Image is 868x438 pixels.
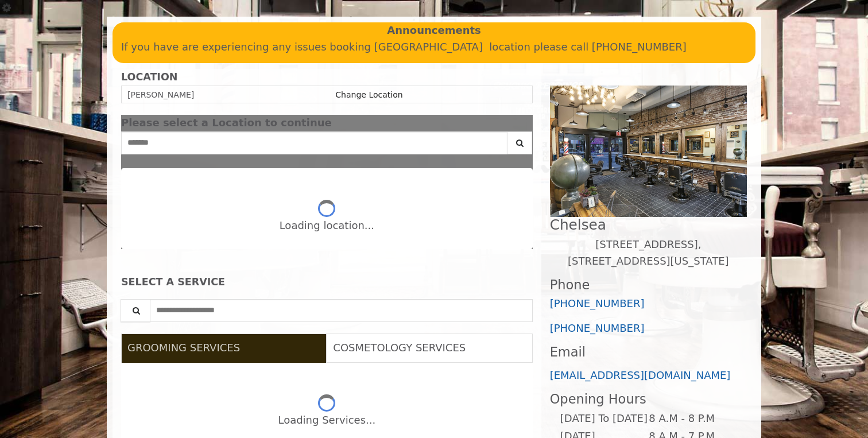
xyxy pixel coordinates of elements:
[550,345,747,359] h3: Email
[121,299,150,322] button: Service Search
[516,119,533,127] button: close dialog
[121,131,507,154] input: Search Center
[550,322,645,334] a: [PHONE_NUMBER]
[121,277,533,288] div: SELECT A SERVICE
[550,297,645,309] a: [PHONE_NUMBER]
[550,237,747,270] p: [STREET_ADDRESS],[STREET_ADDRESS][US_STATE]
[280,218,374,234] div: Loading location...
[335,90,402,99] a: Change Location
[121,39,747,56] p: If you have are experiencing any issues booking [GEOGRAPHIC_DATA] location please call [PHONE_NUM...
[121,131,533,160] div: Center Select
[560,410,648,428] td: [DATE] To [DATE]
[127,342,240,354] span: GROOMING SERVICES
[127,90,194,99] span: [PERSON_NAME]
[648,410,737,428] td: 8 A.M - 8 P.M
[550,369,731,381] a: [EMAIL_ADDRESS][DOMAIN_NAME]
[121,117,332,129] span: Please select a Location to continue
[550,392,747,406] h3: Opening Hours
[513,139,526,147] i: Search button
[333,342,466,354] span: COSMETOLOGY SERVICES
[387,22,481,39] b: Announcements
[278,412,375,429] div: Loading Services...
[550,217,747,232] h2: Chelsea
[550,278,747,292] h3: Phone
[121,71,177,83] b: LOCATION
